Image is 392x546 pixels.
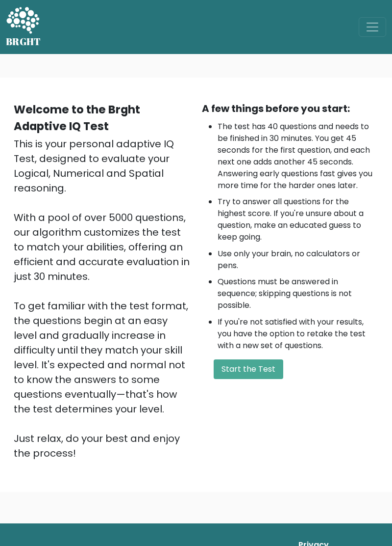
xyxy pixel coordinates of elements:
a: BRGHT [6,4,41,50]
h5: BRGHT [6,36,41,48]
div: A few things before you start: [202,101,378,116]
li: Use only your brain, no calculators or pens. [218,248,378,272]
li: Questions must be answered in sequence; skipping questions is not possible. [218,276,378,311]
button: Toggle navigation [359,17,386,37]
div: This is your personal adaptive IQ Test, designed to evaluate your Logical, Numerical and Spatial ... [14,136,190,461]
button: Start the Test [214,359,283,379]
li: The test has 40 questions and needs to be finished in 30 minutes. You get 45 seconds for the firs... [218,121,378,191]
li: Try to answer all questions for the highest score. If you're unsure about a question, make an edu... [218,196,378,243]
li: If you're not satisfied with your results, you have the option to retake the test with a new set ... [218,316,378,352]
b: Welcome to the Brght Adaptive IQ Test [14,102,140,134]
